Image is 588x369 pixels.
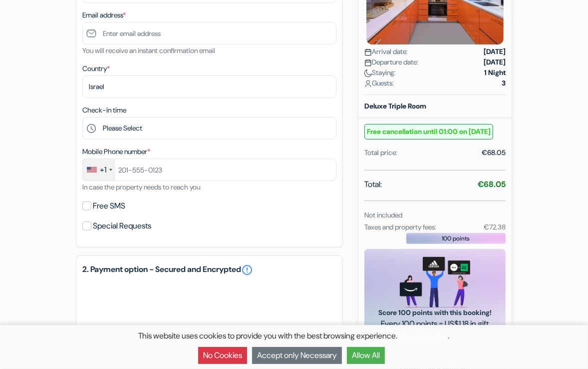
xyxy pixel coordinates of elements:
[82,10,126,20] label: Email address
[82,146,150,157] label: Mobile Phone number
[364,80,372,87] img: user_icon.svg
[484,67,506,78] strong: 1 Night
[347,347,385,364] button: Allow All
[252,347,342,364] button: Accept only Necessary
[83,159,115,180] div: United States: +1
[100,164,106,176] div: +1
[364,101,426,110] b: Deluxe Triple Room
[82,46,215,55] small: You will receive an instant confirmation email
[364,67,396,78] span: Staying:
[478,179,506,189] strong: €68.05
[376,307,494,318] span: Score 100 points with this booking!
[364,178,382,190] span: Total:
[5,330,583,342] p: This website uses cookies to provide you with the best browsing experience. .
[364,46,408,57] span: Arrival date:
[82,182,200,191] small: In case the property needs to reach you
[364,57,418,67] span: Departure date:
[442,234,470,243] span: 100 points
[82,63,110,74] label: Country
[364,124,493,139] small: Free cancellation until 01:00 on [DATE]
[484,46,506,57] strong: [DATE]
[376,318,494,342] span: Every 100 points = US$1.18 in gift cards
[93,219,151,233] label: Special Requests
[482,147,506,158] div: €68.05
[364,210,402,219] small: Not included
[198,347,247,364] button: No Cookies
[364,48,372,56] img: calendar.svg
[502,78,506,88] strong: 3
[82,105,126,115] label: Check-in time
[82,264,336,276] h5: 2. Payment option - Secured and Encrypted
[364,78,394,88] span: Guests:
[93,199,125,213] label: Free SMS
[82,22,336,44] input: Enter email address
[241,264,253,276] a: error_outline
[399,330,448,341] a: Privacy Policy.
[364,69,372,77] img: moon.svg
[364,222,436,231] small: Taxes and property fees:
[82,158,336,181] input: 201-555-0123
[484,222,506,231] small: €72.38
[400,257,470,307] img: gift_card_hero_new.png
[484,57,506,67] strong: [DATE]
[364,147,397,158] div: Total price:
[364,59,372,66] img: calendar.svg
